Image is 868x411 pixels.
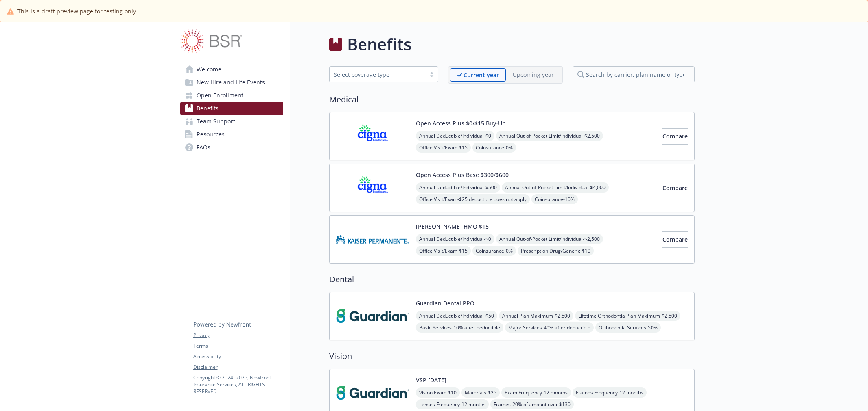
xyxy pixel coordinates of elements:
button: Open Access Plus $0/$15 Buy-Up [416,119,506,128]
span: Compare [662,184,688,192]
a: Open Enrollment [180,89,283,102]
span: Annual Deductible/Individual - $0 [416,234,494,244]
h1: Benefits [347,32,411,56]
h2: Medical [329,93,695,106]
a: Accessibility [193,353,283,360]
span: Annual Out-of-Pocket Limit/Individual - $2,500 [496,234,603,244]
span: Annual Deductible/Individual - $50 [416,311,497,321]
span: Coinsurance - 0% [472,246,516,256]
a: Terms [193,342,283,350]
span: Lifetime Orthodontia Plan Maximum - $2,500 [575,311,680,321]
span: Resources [197,128,225,141]
a: Team Support [180,115,283,128]
span: Annual Out-of-Pocket Limit/Individual - $2,500 [496,131,603,141]
span: Vision Exam - $10 [416,387,460,398]
h2: Dental [329,273,695,286]
button: Compare [662,180,688,196]
span: Exam Frequency - 12 months [501,387,571,398]
span: Office Visit/Exam - $15 [416,246,471,256]
span: Materials - $25 [461,387,500,398]
span: FAQs [197,141,210,154]
span: This is a draft preview page for testing only [17,7,136,15]
span: Compare [662,236,688,243]
span: New Hire and Life Events [197,76,265,89]
span: Team Support [197,115,235,128]
img: CIGNA carrier logo [336,119,409,154]
img: CIGNA carrier logo [336,171,409,205]
span: Major Services - 40% after deductible [505,322,594,333]
span: Lenses Frequency - 12 months [416,399,489,409]
span: Annual Deductible/Individual - $0 [416,131,494,141]
a: Disclaimer [193,363,283,371]
input: search by carrier, plan name or type [573,66,695,82]
a: Benefits [180,102,283,115]
img: Guardian carrier logo [336,376,409,410]
p: Current year [464,71,499,79]
a: New Hire and Life Events [180,76,283,89]
span: Open Enrollment [197,89,243,102]
a: Privacy [193,332,283,339]
span: Basic Services - 10% after deductible [416,322,503,333]
span: Annual Deductible/Individual - $500 [416,182,500,193]
a: Resources [180,128,283,141]
span: Frames - 20% of amount over $130 [490,399,574,409]
a: Welcome [180,63,283,76]
h2: Vision [329,350,695,362]
img: Kaiser Permanente Insurance Company carrier logo [336,222,409,257]
span: Office Visit/Exam - $15 [416,143,471,153]
div: Select coverage type [334,70,422,79]
p: Copyright © 2024 - 2025 , Newfront Insurance Services, ALL RIGHTS RESERVED [193,374,283,395]
span: Office Visit/Exam - $25 deductible does not apply [416,194,530,204]
p: Upcoming year [513,70,554,79]
button: VSP [DATE] [416,376,446,384]
span: Orthodontia Services - 50% [595,322,661,333]
img: Guardian carrier logo [336,299,409,333]
button: [PERSON_NAME] HMO $15 [416,222,489,231]
span: Coinsurance - 10% [531,194,578,204]
span: Prescription Drug/Generic - $10 [518,246,594,256]
span: Frames Frequency - 12 months [573,387,647,398]
span: Annual Out-of-Pocket Limit/Individual - $4,000 [502,182,609,193]
span: Coinsurance - 0% [472,143,516,153]
span: Upcoming year [506,68,561,82]
button: Compare [662,231,688,248]
span: Welcome [197,63,221,76]
button: Open Access Plus Base $300/$600 [416,171,509,179]
a: FAQs [180,141,283,154]
span: Benefits [197,102,219,115]
span: Annual Plan Maximum - $2,500 [499,311,573,321]
span: Compare [662,132,688,140]
button: Guardian Dental PPO [416,299,474,307]
button: Compare [662,128,688,145]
